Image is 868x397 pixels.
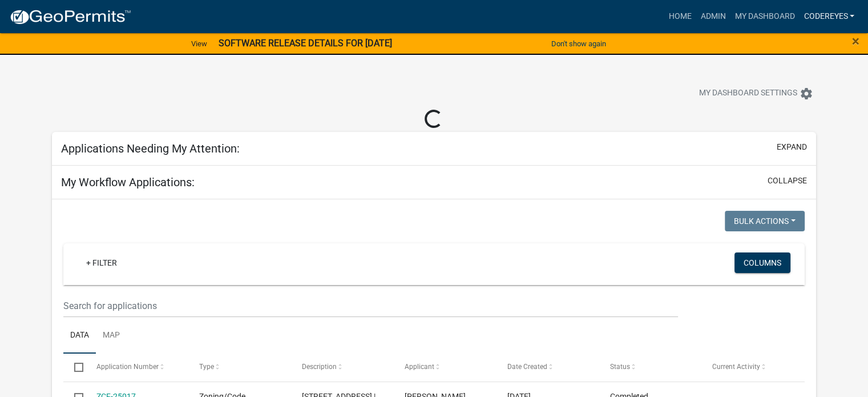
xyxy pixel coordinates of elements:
[768,175,807,187] button: collapse
[188,354,290,381] datatable-header-cell: Type
[800,87,813,101] i: settings
[730,6,799,27] a: My Dashboard
[599,354,701,381] datatable-header-cell: Status
[63,294,678,318] input: Search for applications
[690,82,822,105] button: My Dashboard Settingssettings
[302,363,337,371] span: Description
[187,34,212,53] a: View
[507,363,547,371] span: Date Created
[199,363,214,371] span: Type
[85,354,188,381] datatable-header-cell: Application Number
[290,354,393,381] datatable-header-cell: Description
[734,252,790,273] button: Columns
[404,363,434,371] span: Applicant
[712,363,760,371] span: Current Activity
[61,142,240,155] h5: Applications Needing My Attention:
[696,6,730,27] a: Admin
[96,363,159,371] span: Application Number
[96,318,127,354] a: Map
[61,175,195,189] h5: My Workflow Applications:
[701,354,804,381] datatable-header-cell: Current Activity
[777,141,807,153] button: expand
[852,33,859,49] span: ×
[77,252,126,273] a: + Filter
[219,38,392,49] strong: SOFTWARE RELEASE DETAILS FOR [DATE]
[725,211,805,231] button: Bulk Actions
[496,354,599,381] datatable-header-cell: Date Created
[699,87,797,101] span: My Dashboard Settings
[63,354,85,381] datatable-header-cell: Select
[63,318,96,354] a: Data
[852,34,859,48] button: Close
[799,6,859,27] a: codeReyes
[547,34,611,53] button: Don't show again
[609,363,629,371] span: Status
[393,354,496,381] datatable-header-cell: Applicant
[664,6,696,27] a: Home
